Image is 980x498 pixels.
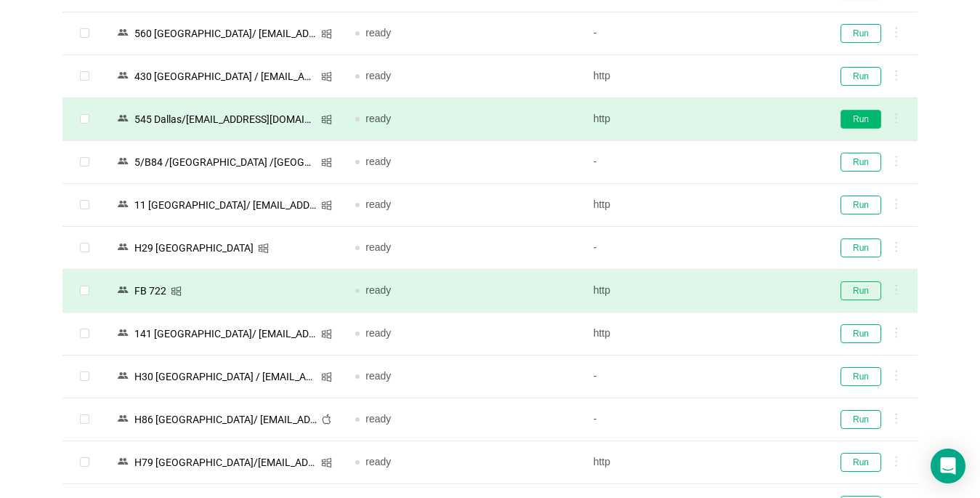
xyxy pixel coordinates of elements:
div: H29 [GEOGRAPHIC_DATA] [130,238,258,257]
td: - [582,227,819,270]
td: http [582,270,819,313]
span: ready [365,413,391,425]
td: http [582,184,819,227]
div: Н30 [GEOGRAPHIC_DATA] / [EMAIL_ADDRESS][DOMAIN_NAME] [130,367,321,386]
i: icon: windows [321,329,332,340]
td: - [582,398,819,441]
i: icon: windows [171,286,182,297]
span: ready [365,284,391,296]
td: - [582,12,819,55]
td: - [582,141,819,184]
span: ready [365,327,391,339]
button: Run [841,153,881,172]
td: http [582,55,819,98]
span: ready [365,198,391,210]
div: 545 Dallas/[EMAIL_ADDRESS][DOMAIN_NAME] [130,110,321,129]
span: ready [365,156,391,167]
div: 560 [GEOGRAPHIC_DATA]/ [EMAIL_ADDRESS][DOMAIN_NAME] [130,24,321,43]
button: Run [841,324,881,343]
i: icon: apple [321,414,332,425]
td: http [582,98,819,141]
span: ready [365,27,391,39]
span: ready [365,70,391,81]
button: Run [841,281,881,300]
div: Open Intercom Messenger [931,449,965,483]
td: http [582,313,819,356]
button: Run [841,110,881,129]
button: Run [841,196,881,214]
div: 5/В84 /[GEOGRAPHIC_DATA] /[GEOGRAPHIC_DATA]/ [EMAIL_ADDRESS][DOMAIN_NAME] [130,153,321,172]
button: Run [841,410,881,429]
td: http [582,441,819,484]
div: H79 [GEOGRAPHIC_DATA]/[EMAIL_ADDRESS][DOMAIN_NAME] [1] [130,453,321,472]
span: ready [365,456,391,467]
button: Run [841,238,881,257]
i: icon: windows [321,28,332,39]
td: - [582,356,819,398]
i: icon: windows [321,200,332,211]
div: 430 [GEOGRAPHIC_DATA] / [EMAIL_ADDRESS][DOMAIN_NAME] [130,67,321,86]
i: icon: windows [321,157,332,168]
div: 11 [GEOGRAPHIC_DATA]/ [EMAIL_ADDRESS][DOMAIN_NAME] [130,196,321,214]
span: ready [365,370,391,382]
button: Run [841,24,881,43]
span: ready [365,113,391,124]
div: Н86 [GEOGRAPHIC_DATA]/ [EMAIL_ADDRESS][DOMAIN_NAME] [1] [130,410,321,429]
i: icon: windows [258,243,269,254]
span: ready [365,241,391,253]
i: icon: windows [321,71,332,82]
button: Run [841,453,881,472]
i: icon: windows [321,114,332,125]
button: Run [841,367,881,386]
div: 141 [GEOGRAPHIC_DATA]/ [EMAIL_ADDRESS][DOMAIN_NAME] [130,324,321,343]
i: icon: windows [321,457,332,468]
i: icon: windows [321,372,332,382]
button: Run [841,67,881,86]
div: FB 722 [130,281,171,300]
